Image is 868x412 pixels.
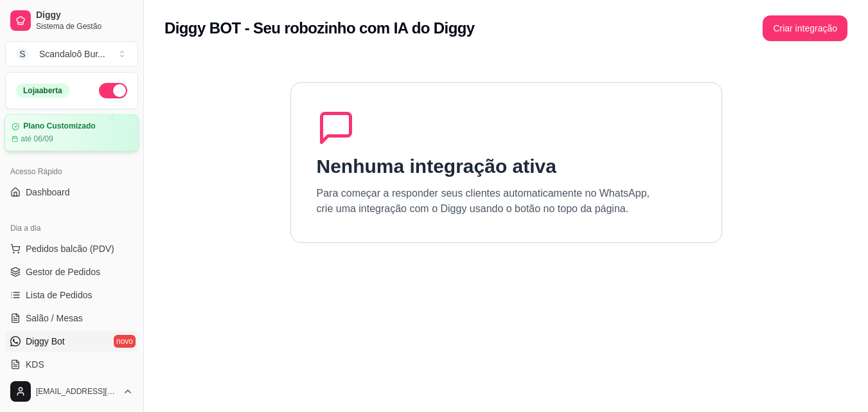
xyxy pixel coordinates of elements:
span: Salão / Mesas [26,312,83,325]
div: Dia a dia [5,218,138,238]
span: Diggy [36,10,133,21]
div: Loja aberta [16,84,69,98]
span: Pedidos balcão (PDV) [26,242,114,255]
h2: Diggy BOT - Seu robozinho com IA do Diggy [164,18,475,39]
button: [EMAIL_ADDRESS][DOMAIN_NAME] [5,376,138,407]
button: Select a team [5,41,138,67]
button: Pedidos balcão (PDV) [5,238,138,259]
a: DiggySistema de Gestão [5,5,138,36]
div: Scandaloô Bur ... [39,48,105,60]
span: Dashboard [26,186,70,199]
a: Plano Customizadoaté 06/09 [5,114,138,151]
a: Salão / Mesas [5,308,138,328]
span: Gestor de Pedidos [26,265,100,278]
a: KDS [5,354,138,375]
button: Criar integração [763,15,847,41]
p: Para começar a responder seus clientes automaticamente no WhatsApp, crie uma integração com o Dig... [317,186,650,217]
span: KDS [26,358,44,371]
button: Alterar Status [99,83,127,98]
article: até 06/09 [21,134,53,144]
span: [EMAIL_ADDRESS][DOMAIN_NAME] [36,386,118,397]
span: Lista de Pedidos [26,289,93,301]
article: Plano Customizado [23,121,95,131]
span: Diggy Bot [26,335,65,348]
a: Gestor de Pedidos [5,262,138,282]
h1: Nenhuma integração ativa [317,155,556,178]
a: Lista de Pedidos [5,285,138,305]
span: Sistema de Gestão [36,21,133,31]
a: Dashboard [5,182,138,202]
a: Diggy Botnovo [5,331,138,352]
span: S [16,48,29,60]
div: Acesso Rápido [5,161,138,182]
